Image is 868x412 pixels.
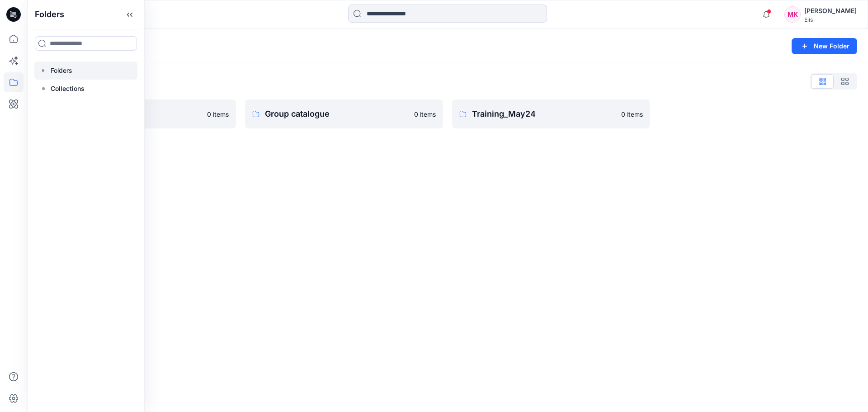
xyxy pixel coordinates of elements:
a: Group catalogue0 items [245,99,443,128]
p: 0 items [207,109,229,119]
div: Elis [804,16,857,23]
p: Group catalogue [265,108,409,120]
p: 0 items [621,109,643,119]
div: MK [784,6,801,23]
p: Training_May24 [472,108,616,120]
div: [PERSON_NAME] [804,5,857,16]
p: Collections [51,83,85,94]
p: 0 items [414,109,436,119]
button: New Folder [792,38,857,54]
a: Training_May240 items [452,99,650,128]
